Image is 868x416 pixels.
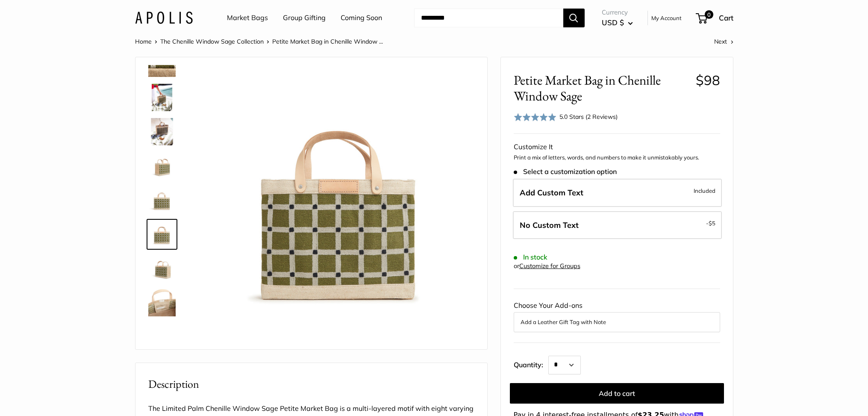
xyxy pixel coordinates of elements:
img: Petite Market Bag in Chenille Window Sage [148,221,176,248]
span: $5 [709,220,715,227]
input: Search... [414,9,563,27]
div: Choose Your Add-ons [514,299,720,332]
span: Cart [719,13,733,22]
div: 5.0 Stars (2 Reviews) [559,112,618,121]
h2: Description [148,376,474,392]
a: Coming Soon [341,12,382,24]
a: 0 Cart [697,11,733,25]
span: Add Custom Text [520,188,583,198]
img: Petite Market Bag in Chenille Window Sage [148,152,176,180]
a: Home [135,38,152,45]
span: USD $ [602,18,624,27]
img: Petite Market Bag in Chenille Window Sage [203,70,474,341]
span: In stock [514,253,547,261]
span: 0 [704,10,713,19]
button: Add a Leather Gift Tag with Note [521,317,713,327]
span: Currency [602,6,633,18]
a: Customize for Groups [519,262,580,270]
a: Petite Market Bag in Chenille Window Sage [147,82,177,113]
img: Petite Market Bag in Chenille Window Sage [148,84,176,111]
a: Next [714,38,733,45]
a: Petite Market Bag in Chenille Window Sage [147,116,177,147]
button: Search [563,9,585,27]
span: - [706,218,715,228]
button: USD $ [602,16,633,30]
span: Select a customization option [514,168,617,176]
img: Petite Market Bag in Chenille Window Sage [148,186,176,214]
img: Petite Market Bag in Chenille Window Sage [148,118,176,145]
a: My Account [651,13,682,23]
a: Group Gifting [283,12,326,24]
span: No Custom Text [520,220,579,230]
a: The Chenille Window Sage Collection [160,38,264,45]
label: Add Custom Text [513,179,722,207]
span: Petite Market Bag in Chenille Window ... [272,38,383,45]
span: Petite Market Bag in Chenille Window Sage [514,72,689,104]
a: Petite Market Bag in Chenille Window Sage [147,219,177,250]
a: Petite Market Bag in Chenille Window Sage [147,253,177,284]
a: Petite Market Bag in Chenille Window Sage [147,150,177,181]
a: Petite Market Bag in Chenille Window Sage [147,185,177,215]
button: Add to cart [510,383,724,404]
nav: Breadcrumb [135,36,383,47]
a: Petite Market Bag in Chenille Window Sage [147,287,177,318]
div: 5.0 Stars (2 Reviews) [514,111,618,123]
img: Petite Market Bag in Chenille Window Sage [148,289,176,316]
div: Customize It [514,141,720,153]
p: Print a mix of letters, words, and numbers to make it unmistakably yours. [514,153,720,162]
label: Quantity: [514,353,548,375]
a: Market Bags [227,12,268,24]
div: or [514,260,580,272]
label: Leave Blank [513,211,722,239]
img: Petite Market Bag in Chenille Window Sage [148,255,176,282]
span: $98 [696,72,720,89]
img: Apolis [135,12,193,24]
span: Included [694,186,715,196]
